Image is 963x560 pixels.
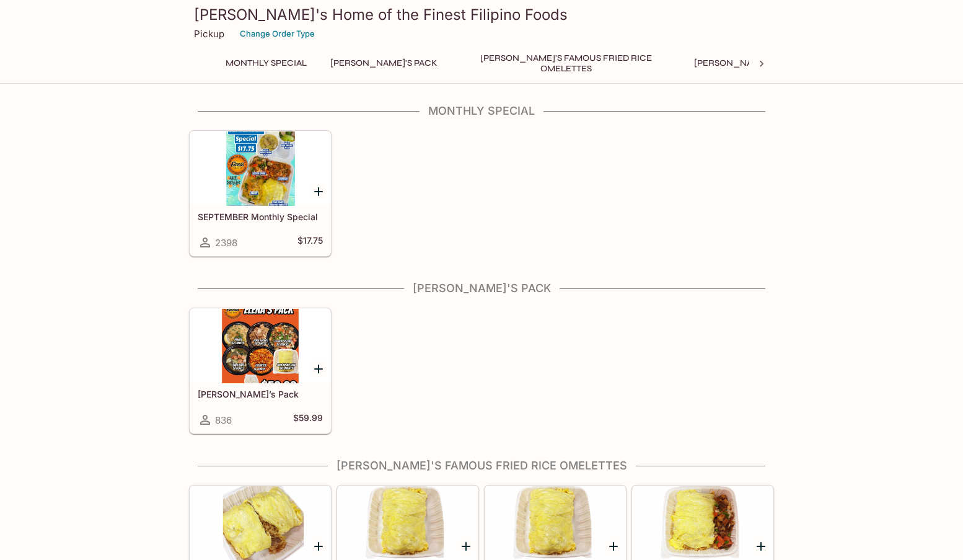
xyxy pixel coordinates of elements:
[310,361,326,376] button: Add Elena’s Pack
[189,104,774,118] h4: Monthly Special
[293,412,323,427] h5: $59.99
[215,237,237,249] span: 2398
[189,459,774,473] h4: [PERSON_NAME]'s Famous Fried Rice Omelettes
[198,211,323,222] h5: SEPTEMBER Monthly Special
[198,389,323,399] h5: [PERSON_NAME]’s Pack
[215,414,232,426] span: 836
[190,131,330,206] div: SEPTEMBER Monthly Special
[194,28,224,40] p: Pickup
[219,55,314,72] button: Monthly Special
[687,55,845,72] button: [PERSON_NAME]'s Mixed Plates
[234,24,320,43] button: Change Order Type
[458,538,473,554] button: Add Regular Fried Rice Omelette
[454,55,677,72] button: [PERSON_NAME]'s Famous Fried Rice Omelettes
[189,282,774,295] h4: [PERSON_NAME]'s Pack
[323,55,444,72] button: [PERSON_NAME]'s Pack
[194,5,769,24] h3: [PERSON_NAME]'s Home of the Finest Filipino Foods
[310,538,326,554] button: Add Pork Adobo Fried Rice Omelette
[297,235,323,250] h5: $17.75
[190,309,330,383] div: Elena’s Pack
[753,538,768,554] button: Add Lechon Special Fried Rice Omelette
[190,131,331,256] a: SEPTEMBER Monthly Special2398$17.75
[605,538,621,554] button: Add Sweet Longanisa “Odeng” Omelette
[310,184,326,199] button: Add SEPTEMBER Monthly Special
[190,308,331,433] a: [PERSON_NAME]’s Pack836$59.99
